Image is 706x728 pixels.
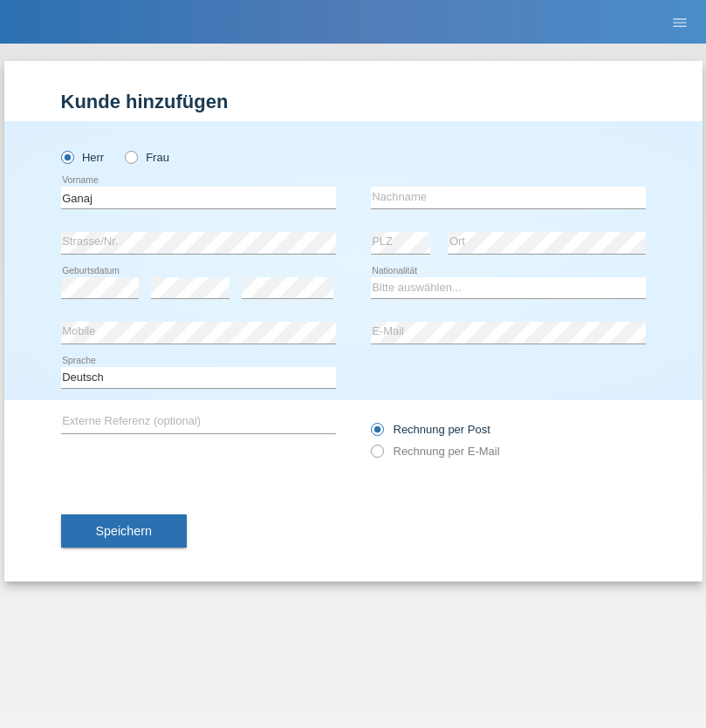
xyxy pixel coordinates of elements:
[61,151,105,164] label: Herr
[96,524,152,538] span: Speichern
[61,91,646,112] h1: Kunde hinzufügen
[61,151,72,162] input: Herr
[371,423,382,445] input: Rechnung per Post
[371,423,490,436] label: Rechnung per Post
[371,445,382,466] input: Rechnung per E-Mail
[671,14,689,31] i: menu
[125,151,136,162] input: Frau
[662,17,697,27] a: menu
[371,445,500,458] label: Rechnung per E-Mail
[61,514,187,548] button: Speichern
[125,151,169,164] label: Frau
